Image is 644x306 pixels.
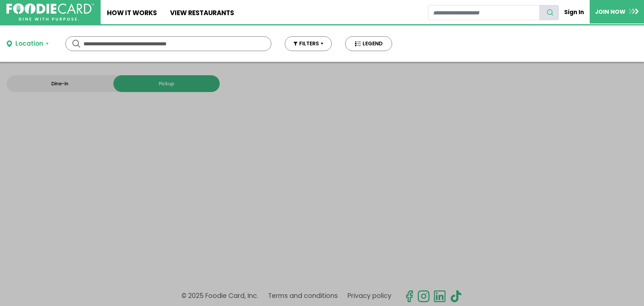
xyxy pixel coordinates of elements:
button: search [539,5,559,20]
button: LEGEND [345,36,392,51]
input: restaurant search [428,5,540,20]
div: Location [15,39,43,49]
a: Sign In [559,5,590,19]
button: Location [7,39,49,49]
button: FILTERS [285,36,332,51]
img: FoodieCard; Eat, Drink, Save, Donate [6,3,94,21]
